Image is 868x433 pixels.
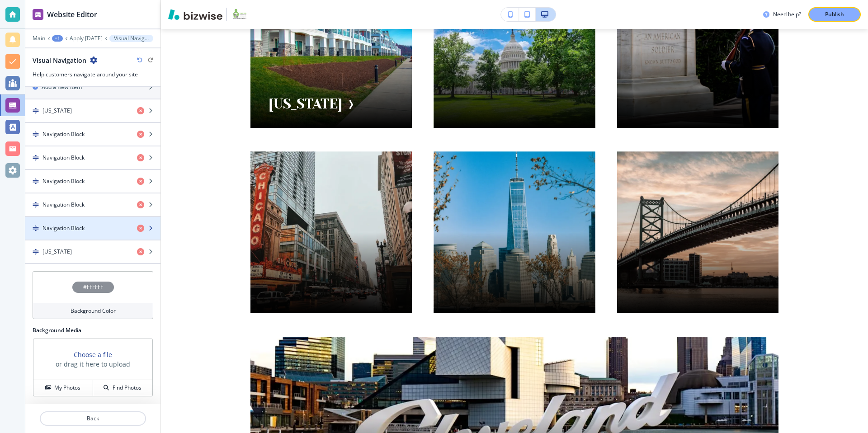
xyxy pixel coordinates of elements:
[25,76,160,99] button: Add a new item
[33,338,153,397] div: Choose a fileor drag it here to uploadMy PhotosFind Photos
[83,283,103,291] h4: #FFFFFF
[42,201,85,209] h4: Navigation Block
[25,193,160,217] button: DragNavigation Block
[25,146,160,170] button: DragNavigation Block
[41,414,145,423] p: Back
[33,35,45,42] button: Main
[109,35,153,42] button: Visual Navigation
[42,224,85,232] h4: Navigation Block
[33,9,43,20] img: editor icon
[74,350,112,359] button: Choose a file
[113,384,142,392] h4: Find Photos
[25,217,160,240] button: DragNavigation Block
[52,35,63,42] button: +1
[33,380,93,396] button: My Photos
[56,359,130,369] h3: or drag it here to upload
[70,35,103,42] button: Apply [DATE]
[33,108,39,114] img: Drag
[808,7,861,22] button: Publish
[114,35,149,42] p: Visual Navigation
[33,56,86,65] h2: Visual Navigation
[42,83,82,91] h2: Add a new item
[42,154,85,162] h4: Navigation Block
[42,177,85,185] h4: Navigation Block
[33,249,39,255] img: Drag
[42,248,72,256] h4: [US_STATE]
[42,107,72,115] h4: [US_STATE]
[25,240,160,264] button: Drag[US_STATE]
[33,178,39,184] img: Drag
[33,225,39,231] img: Drag
[54,384,80,392] h4: My Photos
[773,10,801,19] h3: Need help?
[168,9,222,20] img: Bizwise Logo
[825,10,844,19] p: Publish
[33,155,39,161] img: Drag
[33,326,153,334] h2: Background Media
[33,271,153,319] button: #FFFFFFBackground Color
[47,9,97,20] h2: Website Editor
[33,202,39,208] img: Drag
[25,170,160,193] button: DragNavigation Block
[40,411,146,426] button: Back
[71,307,116,315] h4: Background Color
[33,131,39,137] img: Drag
[25,123,160,146] button: DragNavigation Block
[25,99,160,123] button: Drag[US_STATE]
[42,130,85,138] h4: Navigation Block
[231,7,249,22] img: Your Logo
[33,71,153,79] h3: Help customers navigate around your site
[93,380,152,396] button: Find Photos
